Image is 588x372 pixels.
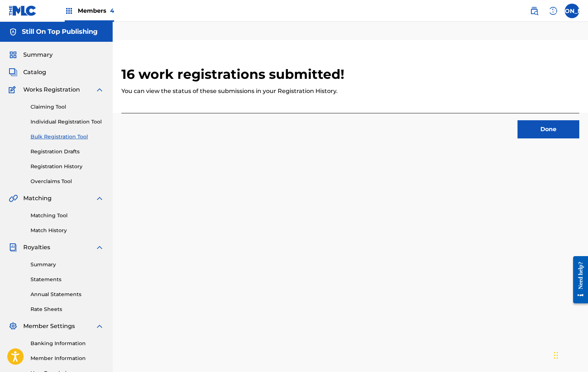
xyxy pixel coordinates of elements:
[31,133,104,141] a: Bulk Registration Tool
[23,243,50,252] span: Royalties
[23,194,52,203] span: Matching
[9,322,17,331] img: Member Settings
[549,7,557,15] img: help
[530,7,539,15] img: search
[565,4,579,18] div: User Menu
[31,306,104,313] a: Rate Sheets
[517,120,579,138] button: Done
[9,194,18,203] img: Matching
[31,291,104,298] a: Annual Statements
[31,227,104,234] a: Match History
[95,194,104,203] img: expand
[9,28,17,36] img: Accounts
[546,4,560,18] div: Help
[22,28,98,36] h5: Still On Top Publishing
[78,7,114,15] span: Members
[31,261,104,268] a: Summary
[9,68,46,77] a: CatalogCatalog
[31,163,104,170] a: Registration History
[23,50,53,59] span: Summary
[121,66,579,82] h2: 16 work registrations submitted!
[95,322,104,331] img: expand
[121,87,579,96] p: You can view the status of these submissions in your Registration History.
[65,7,73,15] img: Top Rightsholders
[9,243,17,252] img: Royalties
[568,251,588,309] iframe: Resource Center
[9,50,53,59] a: SummarySummary
[31,355,104,362] a: Member Information
[31,148,104,155] a: Registration Drafts
[23,322,75,331] span: Member Settings
[31,118,104,126] a: Individual Registration Tool
[9,5,37,16] img: MLC Logo
[31,178,104,185] a: Overclaims Tool
[95,85,104,94] img: expand
[554,344,558,366] div: Drag
[23,68,46,77] span: Catalog
[31,276,104,283] a: Statements
[31,103,104,111] a: Claiming Tool
[552,337,588,372] iframe: Chat Widget
[9,50,17,59] img: Summary
[31,340,104,347] a: Banking Information
[9,68,17,77] img: Catalog
[95,243,104,252] img: expand
[110,7,114,14] span: 4
[9,85,18,94] img: Works Registration
[23,85,80,94] span: Works Registration
[527,4,541,18] a: Public Search
[31,212,104,219] a: Matching Tool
